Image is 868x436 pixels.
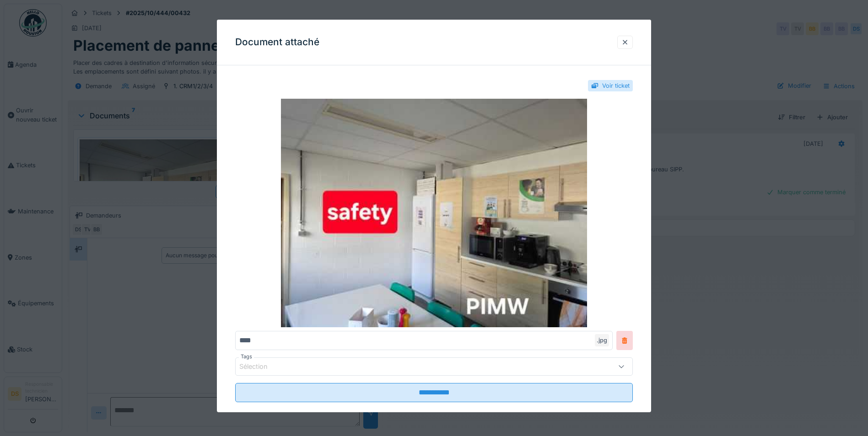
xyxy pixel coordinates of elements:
label: Tags [239,353,254,361]
div: Voir ticket [602,81,630,90]
img: 893e590c-0b2d-44f7-b8d4-0785ef3a1517-PIMW.jpg [235,99,633,327]
div: Sélection [239,362,280,372]
h3: Document attaché [235,37,319,48]
div: .jpg [595,334,609,346]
